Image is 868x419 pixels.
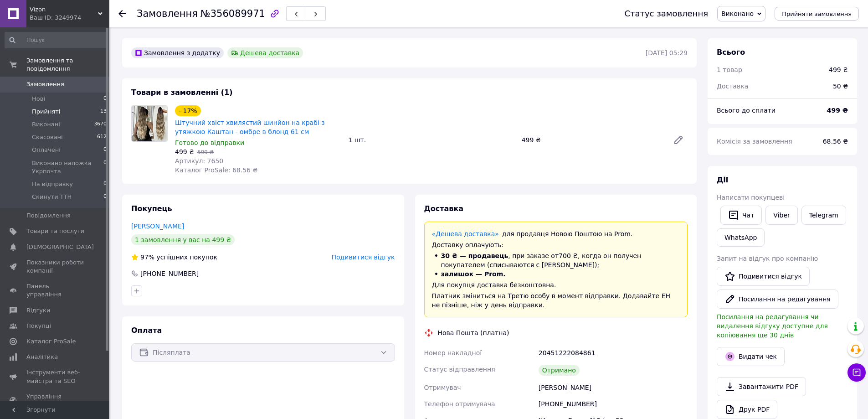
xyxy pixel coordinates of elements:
a: «Дешева доставка» [432,230,499,238]
input: Пошук [5,32,108,48]
div: успішних покупок [131,253,217,262]
span: 599 ₴ [197,149,214,155]
span: 13 [100,108,107,116]
span: Управління сайтом [26,393,84,409]
span: Покупці [26,322,51,330]
div: Доставку оплачують: [432,240,680,249]
time: [DATE] 05:29 [646,49,688,57]
span: Всього до сплати [717,107,776,114]
a: Завантажити PDF [717,377,806,396]
div: для продавця Новою Поштою на Prom. [432,229,680,238]
span: Артикул: 7650 [175,157,223,165]
span: Телефон отримувача [424,400,495,408]
a: WhatsApp [717,228,765,247]
span: Скасовані [32,133,63,141]
span: Запит на відгук про компанію [717,255,818,262]
span: 612 [97,133,107,141]
b: 499 ₴ [827,107,848,114]
div: Статус замовлення [624,9,708,18]
div: [PHONE_NUMBER] [139,269,200,278]
span: Статус відправлення [424,366,495,373]
span: Посилання на редагування чи видалення відгуку доступне для копіювання ще 30 днів [717,313,828,339]
span: 499 ₴ [175,148,194,155]
span: Vizon [30,5,98,14]
button: Чат з покупцем [847,363,866,382]
a: Штучний хвіст хвилястий шинйон на крабі з утяжкою Каштан - омбре в блонд 61 см [175,119,325,135]
span: Замовлення та повідомлення [26,57,109,73]
span: Нові [32,95,45,103]
div: Замовлення з додатку [131,47,224,58]
span: Відгуки [26,306,50,315]
div: Платник зміниться на Третю особу в момент відправки. Додавайте ЕН не пізніше, ніж у день відправки. [432,291,680,310]
div: Дешева доставка [227,47,303,58]
a: [PERSON_NAME] [131,222,184,230]
span: Показники роботи компанії [26,259,84,275]
a: Друк PDF [717,400,777,419]
button: Видати чек [717,347,785,366]
span: [DEMOGRAPHIC_DATA] [26,243,94,251]
span: 97% [140,253,154,261]
span: Аналітика [26,353,58,361]
div: 50 ₴ [827,76,853,96]
button: Чат [720,206,762,225]
span: 0 [103,193,107,201]
span: Написати покупцеві [717,194,785,201]
div: - 17% [175,105,201,116]
div: Отримано [539,365,580,376]
div: 20451222084861 [537,345,689,361]
span: Оплата [131,326,162,335]
li: , при заказе от 700 ₴ , когда он получен покупателем (списываются с [PERSON_NAME]); [432,251,680,269]
div: 1 замовлення у вас на 499 ₴ [131,234,235,245]
span: Номер накладної [424,349,482,357]
span: 68.56 ₴ [823,138,848,145]
span: Інструменти веб-майстра та SEO [26,368,84,385]
img: Штучний хвіст хвилястий шинйон на крабі з утяжкою Каштан - омбре в блонд 61 см [132,106,167,141]
div: [PERSON_NAME] [537,379,689,396]
span: Замовлення [137,8,198,19]
span: Дії [717,176,728,184]
span: Покупець [131,204,172,213]
span: Панель управління [26,282,84,299]
a: Редагувати [669,131,688,149]
span: Товари та послуги [26,227,84,235]
span: На відправку [32,180,73,188]
div: 499 ₴ [829,65,848,74]
span: Прийняті [32,108,60,116]
span: Готово до відправки [175,139,244,146]
span: Виконані [32,120,60,129]
span: Доставка [424,204,464,213]
span: 0 [103,146,107,154]
a: Telegram [801,206,846,225]
span: Повідомлення [26,212,71,220]
span: Отримувач [424,384,461,391]
div: 1 шт. [344,134,518,146]
div: Для покупця доставка безкоштовна. [432,280,680,290]
button: Прийняти замовлення [775,7,859,21]
div: Ваш ID: 3249974 [30,14,109,22]
div: Повернутися назад [118,9,126,18]
span: Оплачені [32,146,61,154]
span: залишок — Prom. [441,270,506,278]
span: 0 [103,180,107,188]
span: №356089971 [200,8,265,19]
span: Подивитися відгук [332,253,395,261]
span: 1 товар [717,66,742,73]
span: 3670 [94,120,107,129]
span: Замовлення [26,80,64,88]
span: Скинути ТТН [32,193,72,201]
span: 0 [103,95,107,103]
span: Виконано наложка Укрпочта [32,159,103,176]
span: Каталог ProSale: 68.56 ₴ [175,166,257,174]
span: Товари в замовленні (1) [131,88,233,97]
span: Виконано [721,10,754,17]
div: [PHONE_NUMBER] [537,396,689,412]
span: Прийняти замовлення [782,10,852,17]
span: 30 ₴ — продавець [441,252,508,259]
div: 499 ₴ [518,134,666,146]
span: Комісія за замовлення [717,138,792,145]
span: Всього [717,48,745,57]
a: Viber [765,206,797,225]
span: 0 [103,159,107,176]
a: Подивитися відгук [717,267,810,286]
span: Доставка [717,83,748,90]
